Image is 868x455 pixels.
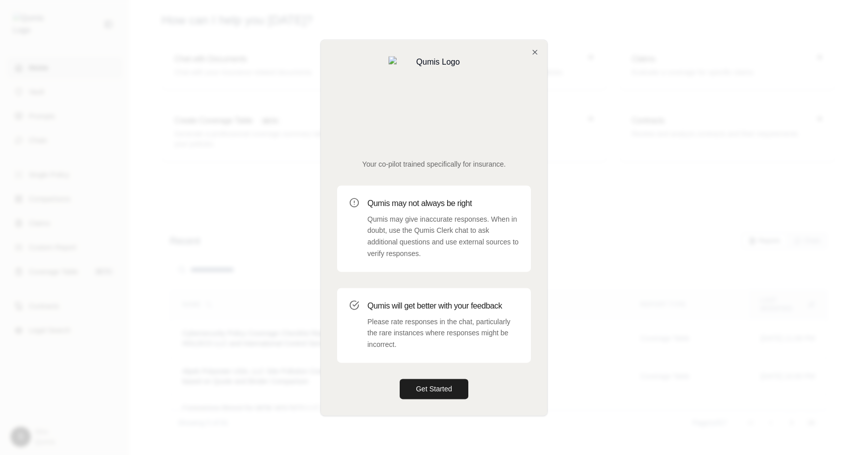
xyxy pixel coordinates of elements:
h3: Qumis will get better with your feedback [367,300,519,312]
p: Your co-pilot trained specifically for insurance. [337,159,531,169]
p: Qumis may give inaccurate responses. When in doubt, use the Qumis Clerk chat to ask additional qu... [367,214,519,260]
h3: Qumis may not always be right [367,197,519,210]
img: Qumis Logo [389,56,479,147]
p: Please rate responses in the chat, particularly the rare instances where responses might be incor... [367,316,519,350]
button: Get Started [400,379,468,399]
